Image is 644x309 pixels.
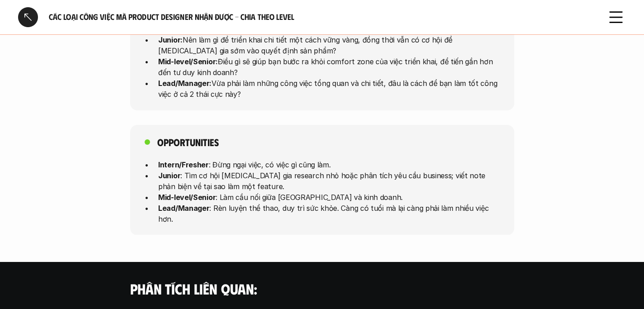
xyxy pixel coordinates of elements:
[158,191,500,202] p: : Làm cầu nối giữa [GEOGRAPHIC_DATA] và kinh doanh.
[157,136,219,148] h5: Opportunities
[130,280,514,297] h4: Phân tích liên quan:
[158,202,500,224] p: : Rèn luyện thể thao, duy trì sức khỏe. Càng có tuổi mà lại càng phải làm nhiều việc hơn.
[158,160,209,169] strong: Intern/Fresher
[158,171,180,180] strong: Junior
[158,56,500,78] p: Điều gì sẽ giúp bạn bước ra khỏi comfort zone của việc triển khai, để tiến gần hơn đến tư duy kin...
[158,57,218,66] strong: Mid-level/Senior:
[158,203,209,212] strong: Lead/Manager
[158,78,500,100] p: Vừa phải làm những công việc tổng quan và chi tiết, đâu là cách để bạn làm tốt công việc ở cả 2 t...
[158,159,500,170] p: : Đừng ngại việc, có việc gì cũng làm.
[158,35,183,44] strong: Junior:
[49,12,595,22] h6: Các loại công việc mà Product Designer nhận được - Chia theo Level
[158,79,212,88] strong: Lead/Manager:
[158,34,500,56] p: Nên làm gì để triển khai chi tiết một cách vững vàng, đồng thời vẫn có cơ hội để [MEDICAL_DATA] g...
[158,170,500,191] p: : Tìm cơ hội [MEDICAL_DATA] gia research nhỏ hoặc phân tích yêu cầu business; viết note phản biện...
[158,192,216,201] strong: Mid-level/Senior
